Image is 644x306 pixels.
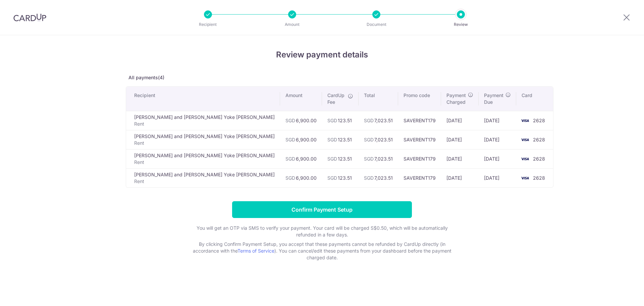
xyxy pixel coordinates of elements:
[352,21,401,28] p: Document
[518,174,532,182] img: <span class="translation_missing" title="translation missing: en.account_steps.new_confirm_form.b...
[134,159,275,166] p: Rent
[484,92,503,105] span: Payment Due
[285,118,295,123] span: SGD
[359,111,398,130] td: 7,023.51
[134,140,275,146] p: Rent
[533,156,545,162] span: 2628
[398,111,441,130] td: SAVERENT179
[126,74,518,81] p: All payments(4)
[516,87,553,111] th: Card
[441,111,479,130] td: [DATE]
[280,168,322,187] td: 6,900.00
[533,137,545,142] span: 2628
[364,118,374,123] span: SGD
[280,111,322,130] td: 6,900.00
[134,121,275,127] p: Rent
[13,13,46,21] img: CardUp
[280,87,322,111] th: Amount
[188,225,456,238] p: You will get an OTP via SMS to verify your payment. Your card will be charged S$0.50, which will ...
[280,130,322,149] td: 6,900.00
[364,175,374,181] span: SGD
[398,130,441,149] td: SAVERENT179
[327,118,337,123] span: SGD
[359,168,398,187] td: 7,023.51
[188,241,456,261] p: By clicking Confirm Payment Setup, you accept that these payments cannot be refunded by CardUp di...
[398,168,441,187] td: SAVERENT179
[232,201,412,218] input: Confirm Payment Setup
[441,130,479,149] td: [DATE]
[359,149,398,168] td: 7,023.51
[327,137,337,142] span: SGD
[441,149,479,168] td: [DATE]
[436,21,486,28] p: Review
[518,155,532,163] img: <span class="translation_missing" title="translation missing: en.account_steps.new_confirm_form.b...
[285,137,295,142] span: SGD
[479,149,516,168] td: [DATE]
[398,87,441,111] th: Promo code
[327,175,337,181] span: SGD
[126,168,280,187] td: [PERSON_NAME] and [PERSON_NAME] Yoke [PERSON_NAME]
[322,168,359,187] td: 123.51
[533,175,545,181] span: 2628
[285,156,295,162] span: SGD
[398,149,441,168] td: SAVERENT179
[479,130,516,149] td: [DATE]
[280,149,322,168] td: 6,900.00
[126,49,518,61] h4: Review payment details
[446,92,466,105] span: Payment Charged
[126,149,280,168] td: [PERSON_NAME] and [PERSON_NAME] Yoke [PERSON_NAME]
[285,175,295,181] span: SGD
[441,168,479,187] td: [DATE]
[183,21,233,28] p: Recipient
[327,92,344,105] span: CardUp Fee
[126,87,280,111] th: Recipient
[479,168,516,187] td: [DATE]
[479,111,516,130] td: [DATE]
[126,130,280,149] td: [PERSON_NAME] and [PERSON_NAME] Yoke [PERSON_NAME]
[518,136,532,144] img: <span class="translation_missing" title="translation missing: en.account_steps.new_confirm_form.b...
[126,111,280,130] td: [PERSON_NAME] and [PERSON_NAME] Yoke [PERSON_NAME]
[134,178,275,185] p: Rent
[237,248,274,254] a: Terms of Service
[359,130,398,149] td: 7,023.51
[322,111,359,130] td: 123.51
[359,87,398,111] th: Total
[533,118,545,123] span: 2628
[364,137,374,142] span: SGD
[518,117,532,125] img: <span class="translation_missing" title="translation missing: en.account_steps.new_confirm_form.b...
[322,130,359,149] td: 123.51
[327,156,337,162] span: SGD
[322,149,359,168] td: 123.51
[364,156,374,162] span: SGD
[267,21,317,28] p: Amount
